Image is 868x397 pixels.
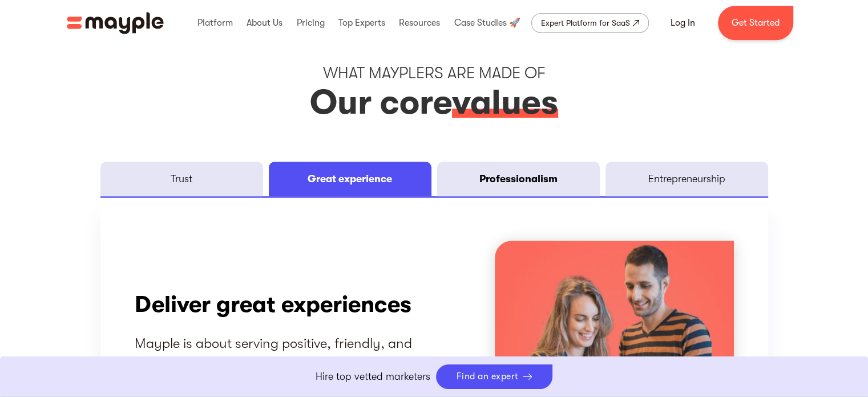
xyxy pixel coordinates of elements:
[135,334,418,389] p: Mayple is about serving positive, friendly, and simple marketing experiences.
[648,172,725,186] div: Entrepreneurship
[135,291,418,318] h2: Deliver great experiences
[457,371,519,382] div: Find an expert
[293,5,327,41] div: Pricing
[100,63,768,83] div: WHAT MAYPLERS ARE MADE OF
[336,5,388,41] div: Top Experts
[396,5,443,41] div: Resources
[171,172,192,186] div: Trust
[308,172,392,186] div: Great experience
[452,83,558,123] span: values
[244,5,285,41] div: About Us
[67,12,164,34] img: Mayple logo
[195,5,236,41] div: Platform
[657,9,709,37] a: Log In
[479,172,558,186] div: Professionalism
[100,83,768,122] h2: Our core
[67,12,164,34] a: home
[541,16,630,30] div: Expert Platform for SaaS
[316,369,430,384] p: Hire top vetted marketers
[718,6,793,40] a: Get Started
[531,13,649,33] a: Expert Platform for SaaS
